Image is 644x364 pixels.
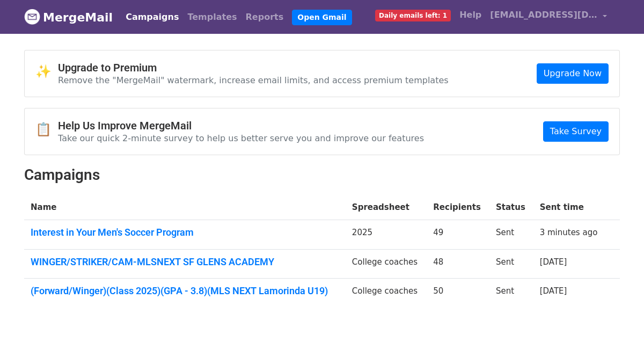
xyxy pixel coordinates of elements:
[346,249,427,279] td: College coaches
[371,4,455,26] a: Daily emails left: 1
[346,220,427,250] td: 2025
[375,10,451,21] span: Daily emails left: 1
[489,195,533,220] th: Status
[489,249,533,279] td: Sent
[540,286,567,296] a: [DATE]
[540,257,567,267] a: [DATE]
[455,4,486,26] a: Help
[35,64,58,79] span: ✨
[31,256,339,268] a: WINGER/STRIKER/CAM-MLSNEXT SF GLENS ACADEMY
[121,6,183,28] a: Campaigns
[292,10,352,25] a: Open Gmail
[346,195,427,220] th: Spreadsheet
[31,285,339,297] a: (Forward/Winger)(Class 2025)(GPA - 3.8)(MLS NEXT Lamorinda U19)
[537,63,609,84] a: Upgrade Now
[58,75,449,86] p: Remove the "MergeMail" watermark, increase email limits, and access premium templates
[543,121,609,142] a: Take Survey
[24,166,620,184] h2: Campaigns
[486,4,611,30] a: [EMAIL_ADDRESS][DOMAIN_NAME]
[58,133,424,144] p: Take our quick 2-minute survey to help us better serve you and improve our features
[590,312,644,364] iframe: Chat Widget
[183,6,241,28] a: Templates
[31,227,339,238] a: Interest in Your Men's Soccer Program
[24,9,40,25] img: MergeMail logo
[489,220,533,250] td: Sent
[24,6,113,28] a: MergeMail
[533,195,606,220] th: Sent time
[241,6,288,28] a: Reports
[489,279,533,308] td: Sent
[427,220,489,250] td: 49
[490,9,597,21] span: [EMAIL_ADDRESS][DOMAIN_NAME]
[346,279,427,308] td: College coaches
[58,119,424,132] h4: Help Us Improve MergeMail
[540,228,598,237] a: 3 minutes ago
[35,122,58,137] span: 📋
[24,195,346,220] th: Name
[427,249,489,279] td: 48
[58,61,449,74] h4: Upgrade to Premium
[427,195,489,220] th: Recipients
[427,279,489,308] td: 50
